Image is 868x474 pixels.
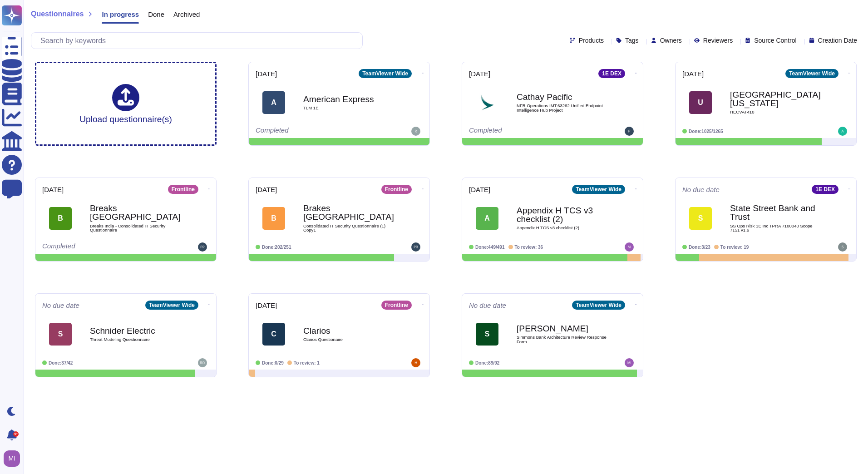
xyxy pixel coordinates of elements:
img: user [198,242,207,252]
b: Breaks [GEOGRAPHIC_DATA] [90,204,181,221]
b: Cathay Pacific [517,93,607,101]
span: Done: 37/42 [49,360,73,365]
span: Products [579,37,604,44]
div: S [49,323,72,346]
span: Source Control [754,37,796,44]
img: user [625,242,634,252]
span: NFR Operations IMT.63262 Unified Endpoint Intelligence Hub Project [517,104,607,112]
div: B [262,207,285,230]
div: Upload questionnaire(s) [79,84,172,123]
span: HECVAT410 [730,110,821,114]
b: State Street Bank and Trust [730,204,821,221]
span: Appendix H TCS v3 checklist (2) [517,226,607,230]
b: Brakes [GEOGRAPHIC_DATA] [303,204,394,221]
span: Done: 202/251 [262,245,291,250]
div: TeamViewer Wide [785,69,838,78]
span: Done: 1025/1265 [689,129,723,134]
span: [DATE] [256,186,277,193]
div: Frontline [381,301,412,310]
b: Clarios [303,326,394,335]
span: Questionnaires [31,10,84,18]
span: SS Ops Risk 1E Inc TPRA 7100040 Scope 7151 v1.6 [730,224,821,232]
b: Schnider Electric [90,326,181,335]
span: [DATE] [256,70,277,77]
b: American Express [303,95,394,104]
div: A [476,207,498,230]
div: S [689,207,712,230]
span: Done: 3/23 [689,245,710,250]
span: Reviewers [703,37,733,44]
span: No due date [469,302,506,309]
div: TeamViewer Wide [145,301,198,310]
div: B [49,207,72,230]
img: user [625,358,634,367]
span: Tags [625,37,639,44]
span: Archived [173,11,200,18]
span: Done: 449/491 [475,245,505,250]
div: C [262,323,285,346]
span: Done [148,11,164,18]
img: user [198,358,207,367]
b: [PERSON_NAME] [517,324,607,333]
img: user [411,358,420,367]
span: To review: 1 [294,360,320,365]
span: [DATE] [682,70,704,77]
img: user [838,242,847,252]
span: To review: 19 [720,245,749,250]
img: user [411,242,420,252]
b: Appendix H TCS v3 checklist (2) [517,206,607,223]
div: Completed [256,127,367,136]
span: Done: 89/92 [475,360,499,365]
img: user [4,450,20,467]
div: Completed [469,127,580,136]
span: Consolidated IT Security Questionnaire (1) Copy1 [303,224,394,232]
div: Completed [42,242,153,252]
img: user [838,127,847,136]
img: user [411,127,420,136]
div: TeamViewer Wide [572,301,625,310]
div: Frontline [168,185,198,194]
div: A [262,91,285,114]
span: Owners [660,37,682,44]
input: Search by keywords [36,33,362,49]
span: [DATE] [469,70,490,77]
div: S [476,323,498,346]
div: 1E DEX [812,185,838,194]
div: 1E DEX [598,69,625,78]
span: In progress [102,11,139,18]
div: TeamViewer Wide [572,185,625,194]
span: [DATE] [469,186,490,193]
div: TeamViewer Wide [359,69,412,78]
span: TLM 1E [303,106,394,110]
div: 9+ [13,431,19,437]
span: To review: 36 [515,245,543,250]
span: Threat Modeling Questionnaire [90,337,181,342]
span: No due date [682,186,720,193]
img: user [625,127,634,136]
span: Clarios Questionaire [303,337,394,342]
span: Done: 0/29 [262,360,284,365]
img: Logo [476,91,498,114]
span: Breaks India - Consolidated IT Security Questionnaire [90,224,181,232]
div: Frontline [381,185,412,194]
b: [GEOGRAPHIC_DATA][US_STATE] [730,90,821,108]
span: Creation Date [818,37,857,44]
button: user [2,449,26,469]
span: [DATE] [42,186,64,193]
span: No due date [42,302,79,309]
span: [DATE] [256,302,277,309]
div: U [689,91,712,114]
span: Simmons Bank Architecture Review Response Form [517,335,607,344]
